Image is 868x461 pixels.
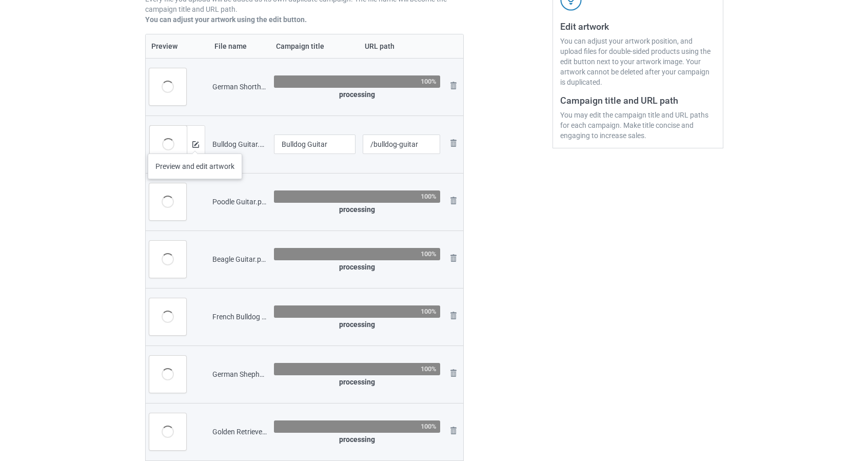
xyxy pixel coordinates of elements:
[447,80,460,92] img: svg+xml;base64,PD94bWwgdmVyc2lvbj0iMS4wIiBlbmNvZGluZz0iVVRGLTgiPz4KPHN2ZyB3aWR0aD0iMjhweCIgaGVpZ2...
[212,82,267,92] div: German Shorthaired Pointer Guitar.png
[212,139,267,149] div: Bulldog Guitar.png
[212,369,267,379] div: German Shepherd Guitar.png
[209,34,270,58] th: File name
[421,193,437,200] div: 100%
[447,310,460,322] img: svg+xml;base64,PD94bWwgdmVyc2lvbj0iMS4wIiBlbmNvZGluZz0iVVRGLTgiPz4KPHN2ZyB3aWR0aD0iMjhweCIgaGVpZ2...
[212,312,267,322] div: French Bulldog Guitar.png
[359,34,444,58] th: URL path
[146,34,209,58] th: Preview
[447,252,460,264] img: svg+xml;base64,PD94bWwgdmVyc2lvbj0iMS4wIiBlbmNvZGluZz0iVVRGLTgiPz4KPHN2ZyB3aWR0aD0iMjhweCIgaGVpZ2...
[421,78,437,85] div: 100%
[274,89,440,100] div: processing
[274,434,440,445] div: processing
[447,425,460,437] img: svg+xml;base64,PD94bWwgdmVyc2lvbj0iMS4wIiBlbmNvZGluZz0iVVRGLTgiPz4KPHN2ZyB3aWR0aD0iMjhweCIgaGVpZ2...
[560,110,716,141] div: You may edit the campaign title and URL paths for each campaign. Make title concise and engaging ...
[145,15,307,24] b: You can adjust your artwork using the edit button.
[421,423,437,430] div: 100%
[447,137,460,149] img: svg+xml;base64,PD94bWwgdmVyc2lvbj0iMS4wIiBlbmNvZGluZz0iVVRGLTgiPz4KPHN2ZyB3aWR0aD0iMjhweCIgaGVpZ2...
[421,251,437,257] div: 100%
[560,21,716,32] h3: Edit artwork
[560,36,716,87] div: You can adjust your artwork position, and upload files for double-sided products using the edit b...
[274,204,440,215] div: processing
[274,319,440,330] div: processing
[148,153,242,179] div: Preview and edit artwork
[560,94,716,106] h3: Campaign title and URL path
[212,427,267,437] div: Golden Retriever Guitar.png
[421,308,437,315] div: 100%
[447,367,460,379] img: svg+xml;base64,PD94bWwgdmVyc2lvbj0iMS4wIiBlbmNvZGluZz0iVVRGLTgiPz4KPHN2ZyB3aWR0aD0iMjhweCIgaGVpZ2...
[212,197,267,207] div: Poodle Guitar.png
[212,254,267,264] div: Beagle Guitar.png
[270,34,360,58] th: Campaign title
[274,262,440,272] div: processing
[447,195,460,207] img: svg+xml;base64,PD94bWwgdmVyc2lvbj0iMS4wIiBlbmNvZGluZz0iVVRGLTgiPz4KPHN2ZyB3aWR0aD0iMjhweCIgaGVpZ2...
[274,377,440,387] div: processing
[192,141,199,148] img: svg+xml;base64,PD94bWwgdmVyc2lvbj0iMS4wIiBlbmNvZGluZz0iVVRGLTgiPz4KPHN2ZyB3aWR0aD0iMTRweCIgaGVpZ2...
[421,366,437,372] div: 100%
